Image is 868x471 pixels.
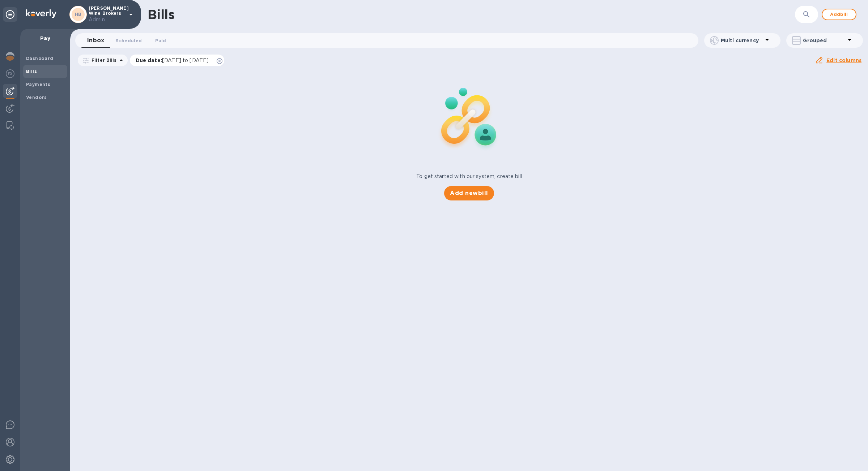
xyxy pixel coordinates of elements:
[130,55,225,66] div: Due date:[DATE] to [DATE]
[26,9,56,18] img: Logo
[822,9,856,20] button: Addbill
[116,37,142,44] span: Scheduled
[89,57,117,63] p: Filter Bills
[155,37,166,44] span: Paid
[3,7,17,22] div: Unpin categories
[828,10,850,19] span: Add bill
[89,6,125,23] p: [PERSON_NAME] Wine Brokers
[26,35,64,42] p: Pay
[26,69,37,74] b: Bills
[721,37,763,44] p: Multi currency
[450,189,488,198] span: Add new bill
[26,56,54,61] b: Dashboard
[87,35,104,46] span: Inbox
[148,7,174,22] h1: Bills
[803,37,845,44] p: Grouped
[444,186,494,200] button: Add newbill
[89,16,125,23] p: Admin
[75,12,82,17] b: HB
[6,69,14,78] img: Foreign exchange
[136,57,213,64] p: Due date :
[162,57,209,63] span: [DATE] to [DATE]
[416,173,522,180] p: To get started with our system, create bill
[26,82,50,87] b: Payments
[826,57,861,63] u: Edit columns
[26,95,47,100] b: Vendors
